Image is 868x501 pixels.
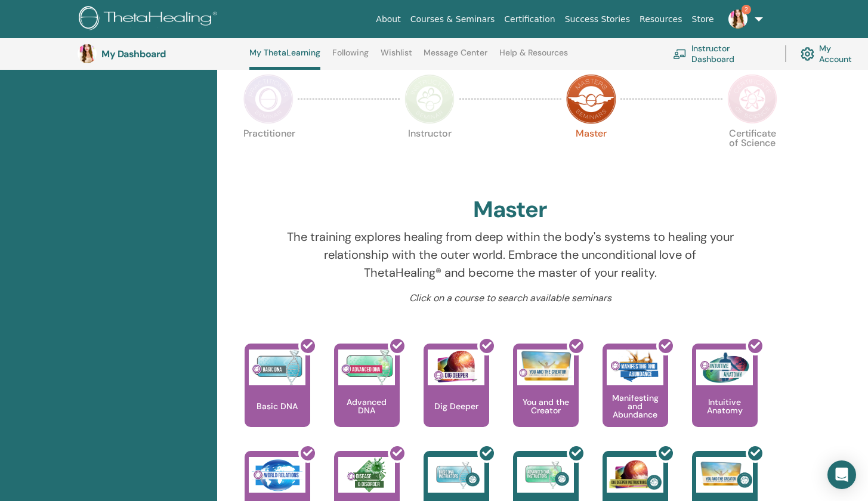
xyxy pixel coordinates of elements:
a: My Account [801,41,864,67]
img: Basic DNA [249,350,305,385]
a: Store [687,8,719,30]
a: Courses & Seminars [406,8,500,30]
img: Dig Deeper [428,350,484,385]
img: Master [566,74,616,124]
img: Disease and Disorder [338,457,395,493]
img: Practitioner [243,74,294,124]
p: Advanced DNA [334,398,400,415]
img: chalkboard-teacher.svg [673,49,687,59]
a: About [371,8,405,30]
a: Following [332,48,369,67]
p: Certificate of Science [727,129,777,179]
h2: Master [473,196,547,224]
img: You and the Creator [517,350,574,382]
a: Resources [635,8,687,30]
img: Instructor [404,74,455,124]
a: Wishlist [381,48,412,67]
a: You and the Creator You and the Creator [513,344,579,451]
img: Advanced DNA Instructors [517,457,574,493]
p: The training explores healing from deep within the body's systems to healing your relationship wi... [285,228,735,282]
p: Manifesting and Abundance [603,394,668,419]
img: World Relations [249,457,305,493]
img: default.jpg [728,10,747,29]
a: My ThetaLearning [249,48,320,70]
a: Advanced DNA Advanced DNA [334,344,400,451]
span: 2 [742,5,751,14]
img: logo.png [79,6,221,33]
p: Practitioner [243,129,294,179]
div: Open Intercom Messenger [827,460,856,489]
p: Click on a course to search available seminars [285,291,735,305]
a: Manifesting and Abundance Manifesting and Abundance [603,344,668,451]
a: Help & Resources [499,48,568,67]
a: Dig Deeper Dig Deeper [424,344,489,451]
p: Dig Deeper [430,402,483,410]
p: Intuitive Anatomy [692,398,758,415]
p: Instructor [404,129,455,179]
img: Certificate of Science [727,74,777,124]
a: Certification [499,8,560,30]
img: Intuitive Anatomy [696,350,753,385]
a: Success Stories [560,8,635,30]
img: Dig Deeper Instructors [607,457,663,493]
img: default.jpg [78,44,97,63]
a: Basic DNA Basic DNA [245,344,310,451]
img: You and the Creator Instructors [696,457,753,493]
h3: My Dashboard [101,48,221,60]
img: Advanced DNA [338,350,395,385]
p: Master [566,129,616,179]
img: Manifesting and Abundance [607,350,663,385]
a: Intuitive Anatomy Intuitive Anatomy [692,344,758,451]
p: You and the Creator [513,398,579,415]
img: Basic DNA Instructors [428,457,484,493]
img: cog.svg [801,44,814,64]
a: Message Center [424,48,487,67]
a: Instructor Dashboard [673,41,771,67]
